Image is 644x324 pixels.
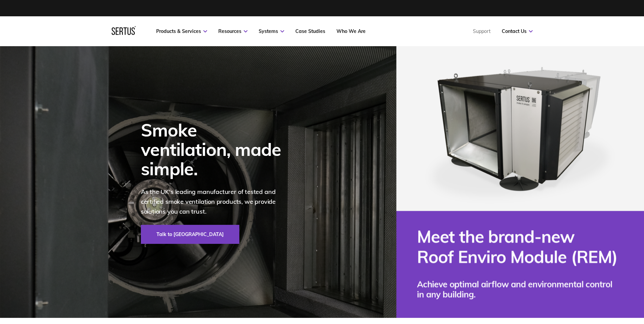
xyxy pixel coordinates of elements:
a: Products & Services [156,28,207,34]
a: Case Studies [295,28,325,34]
div: Smoke ventilation, made simple. [141,120,290,179]
a: Support [473,28,491,34]
a: Who We Are [336,28,366,34]
a: Systems [259,28,284,34]
a: Talk to [GEOGRAPHIC_DATA] [141,225,239,244]
a: Contact Us [502,28,533,34]
a: Resources [218,28,247,34]
p: As the UK's leading manufacturer of tested and certified smoke ventilation products, we provide s... [141,187,290,216]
